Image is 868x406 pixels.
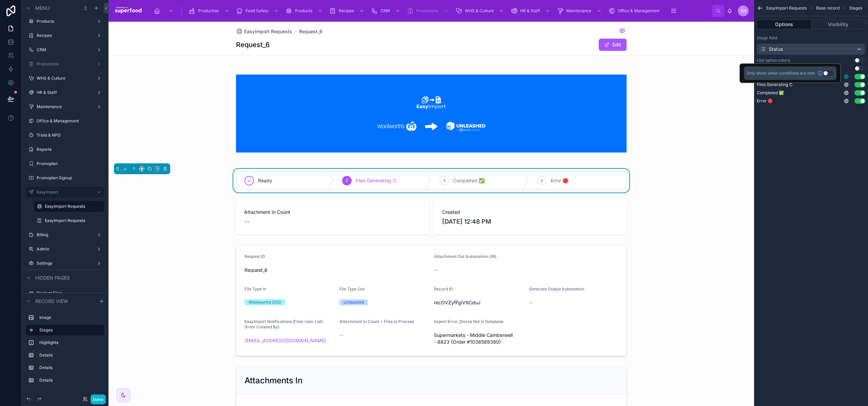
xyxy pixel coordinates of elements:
span: Files Generating ↻ [356,177,397,184]
label: Promotions [37,61,94,67]
span: Record view [35,298,68,305]
span: Only show when conditions are met [747,70,815,76]
label: Maintenance [37,104,94,109]
span: Hidden pages [35,275,70,281]
a: Products [283,5,326,17]
label: Stage field [757,35,777,41]
label: Products [37,19,94,24]
label: Settings [37,261,94,266]
a: Food Safety [234,5,282,17]
span: Menu [35,5,50,12]
label: Image [39,315,102,320]
label: WHS & Culture [37,76,94,81]
label: Details [39,378,102,383]
label: Promoplan [37,161,103,166]
button: Edit [599,39,627,51]
span: WHS & Culture [465,8,494,14]
label: Reports [37,147,103,152]
label: EasyImport Requests [45,218,103,223]
a: Maintenance [555,5,605,17]
span: Production [198,8,219,14]
div: Status [760,46,783,53]
span: Food Safety [245,8,269,14]
span: CRM [380,8,390,14]
label: HR & Staff [37,90,94,95]
a: Promotions [405,5,452,17]
button: Options [757,20,811,29]
label: Billing [37,232,94,238]
span: SH [741,8,746,14]
div: scrollable content [22,309,108,392]
a: HR & Staff [509,5,553,17]
span: Completed ✅ [453,177,485,184]
a: EasyImport Requests [236,28,292,35]
label: CRM [37,47,94,53]
label: Highlights [39,340,102,345]
button: Done [91,394,106,404]
label: Promoplan Signup [37,175,103,181]
a: Request_6 [299,28,322,35]
span: Promotions [416,8,438,14]
div: scrollable content [148,3,712,18]
label: Recipes [37,33,94,38]
span: Error 🛑 [551,177,568,184]
label: Admin [37,246,94,252]
button: Status [757,43,865,55]
label: Stages [39,327,99,333]
label: Trials & NPD [37,133,103,138]
label: Use option colors [757,58,790,63]
img: App logo [114,5,143,16]
a: Production [186,5,233,17]
span: Base record [816,5,840,11]
button: Visibility [811,20,866,29]
span: Files Generating ↻ [757,82,793,87]
h1: Request_6 [236,40,270,49]
a: Office & Management [606,5,664,17]
span: 2 [346,178,348,183]
label: Product Files [37,290,103,296]
label: EasyImport [37,189,91,195]
a: CRM [369,5,403,17]
span: Error 🛑 [757,98,773,104]
span: Recipes [339,8,354,14]
label: Details [39,365,102,370]
label: EasyImport Requests [45,204,100,209]
span: EasyImport Requests [244,28,292,35]
span: Office & Management [618,8,659,14]
span: Completed ✅ [757,90,784,96]
label: Details [39,352,102,358]
span: 4 [540,178,543,183]
a: Recipes [327,5,368,17]
span: 3 [443,178,446,183]
span: HR & Staff [520,8,540,14]
a: WHS & Culture [453,5,507,17]
span: Maintenance [566,8,591,14]
span: EasyImport Requests [766,5,807,11]
label: Office & Management [37,118,103,124]
span: Ready [258,177,272,184]
span: Products [295,8,312,14]
span: Stages [849,5,862,11]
